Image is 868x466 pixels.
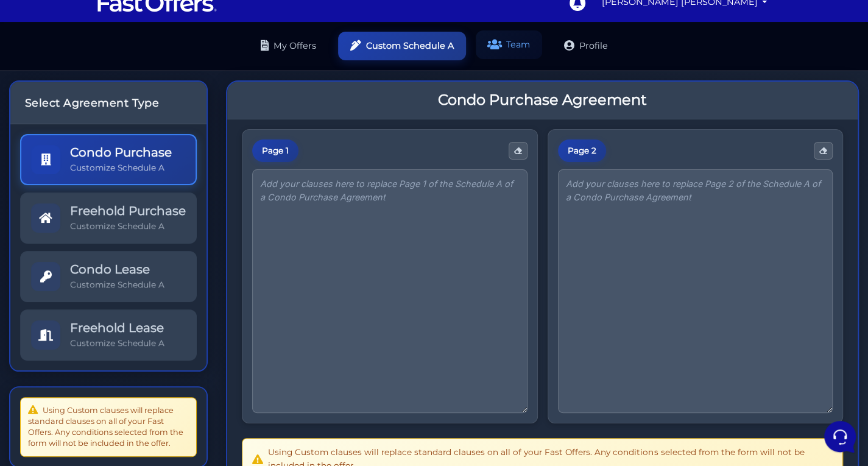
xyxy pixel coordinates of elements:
img: dark [19,68,44,93]
h5: Freehold Lease [70,320,164,335]
a: Condo Lease Customize Schedule A [20,251,197,302]
input: Search for an Article... [27,177,199,189]
a: My Offers [249,32,328,60]
a: Freehold Purchase Customize Schedule A [20,192,197,244]
div: Page 1 [252,139,298,163]
img: dark [39,68,63,93]
h5: Condo Lease [70,262,164,277]
h5: Condo Purchase [70,145,172,160]
p: Customize Schedule A [70,162,172,174]
a: Team [476,30,542,59]
span: Start a Conversation [88,110,171,119]
a: Profile [552,32,620,60]
a: Open Help Center [152,151,224,161]
a: Custom Schedule A [338,32,466,60]
p: Customize Schedule A [70,221,186,232]
div: Using Custom clauses will replace standard clauses on all of your Fast Offers. Any conditions sel... [20,397,197,457]
button: Messages [85,354,160,382]
h3: Condo Purchase Agreement [438,91,647,109]
a: See all [197,49,224,58]
div: Page 2 [558,139,606,163]
span: Find an Answer [19,151,83,161]
h4: Select Agreement Type [25,96,192,109]
button: Help [159,354,234,382]
span: Your Conversations [19,49,99,58]
p: Customize Schedule A [70,337,164,349]
p: Messages [105,371,139,382]
p: Customize Schedule A [70,279,164,291]
iframe: Customerly Messenger Launcher [822,418,858,455]
button: Home [10,354,85,382]
p: Help [189,371,205,382]
p: Home [37,371,57,382]
a: Condo Purchase Customize Schedule A [20,134,197,185]
a: Freehold Lease Customize Schedule A [20,309,197,361]
button: Start a Conversation [19,102,224,127]
h5: Freehold Purchase [70,203,186,218]
h2: Hello Arun 👋 [10,10,205,29]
